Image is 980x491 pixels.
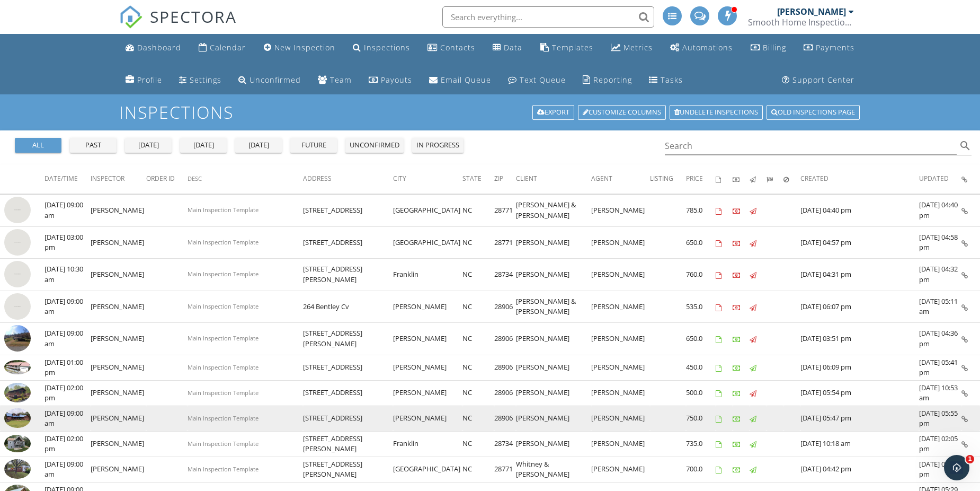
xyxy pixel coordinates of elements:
[777,6,846,17] div: [PERSON_NAME]
[423,38,479,58] a: Contacts
[783,164,800,194] th: Canceled: Not sorted.
[303,323,393,355] td: [STREET_ADDRESS][PERSON_NAME]
[4,459,31,479] img: 9531379%2Fcover_photos%2FV0VcQM46FdsRb7mD1e4G%2Fsmall.jpg
[800,406,919,431] td: [DATE] 05:47 pm
[345,138,404,153] button: unconfirmed
[919,380,961,406] td: [DATE] 10:53 am
[303,431,393,457] td: [STREET_ADDRESS][PERSON_NAME]
[393,291,462,323] td: [PERSON_NAME]
[190,75,221,85] div: Settings
[778,71,859,90] a: Support Center
[591,457,650,482] td: [PERSON_NAME]
[91,406,146,431] td: [PERSON_NAME]
[4,261,31,287] img: streetview
[4,383,31,402] img: 9559457%2Fcover_photos%2FTBufOA3WFW8kM9Dgq2wd%2Fsmall.jpg
[91,323,146,355] td: [PERSON_NAME]
[516,259,591,291] td: [PERSON_NAME]
[303,291,393,323] td: 264 Bentley Cv
[591,355,650,380] td: [PERSON_NAME]
[303,226,393,259] td: [STREET_ADDRESS]
[303,355,393,380] td: [STREET_ADDRESS]
[188,363,259,371] span: Main Inspection Template
[393,380,462,406] td: [PERSON_NAME]
[462,174,482,183] span: State
[494,431,516,457] td: 28734
[532,105,574,120] a: Export
[686,226,716,259] td: 650.0
[578,71,636,90] a: Reporting
[494,457,516,482] td: 28771
[393,431,462,457] td: Franklin
[210,42,246,52] div: Calendar
[4,435,31,452] img: 9535906%2Fcover_photos%2FxMOYpqTaaX3xCKAXKGwI%2Fsmall.jpeg
[91,291,146,323] td: [PERSON_NAME]
[91,259,146,291] td: [PERSON_NAME]
[800,323,919,355] td: [DATE] 03:51 pm
[91,431,146,457] td: [PERSON_NAME]
[303,195,393,227] td: [STREET_ADDRESS]
[686,406,716,431] td: 750.0
[44,259,91,291] td: [DATE] 10:30 am
[91,195,146,227] td: [PERSON_NAME]
[44,195,91,227] td: [DATE] 09:00 am
[686,431,716,457] td: 735.0
[919,259,961,291] td: [DATE] 04:32 pm
[119,5,142,29] img: The Best Home Inspection Software - Spectora
[462,457,494,482] td: NC
[645,71,687,90] a: Tasks
[44,226,91,259] td: [DATE] 03:00 pm
[800,195,919,227] td: [DATE] 04:40 pm
[4,360,31,374] img: 9545047%2Fcover_photos%2FMaQjf8U8Uq4LkkrrP8AB%2Fsmall.jpeg
[919,406,961,431] td: [DATE] 05:55 pm
[442,6,654,28] input: Search everything...
[393,259,462,291] td: Franklin
[591,226,650,259] td: [PERSON_NAME]
[520,75,566,85] div: Text Queue
[188,174,202,182] span: Desc
[19,140,57,151] div: all
[125,138,172,153] button: [DATE]
[462,195,494,227] td: NC
[137,75,162,85] div: Profile
[295,140,333,151] div: future
[516,457,591,482] td: Whitney & [PERSON_NAME]
[686,323,716,355] td: 650.0
[290,138,337,153] button: future
[919,174,949,183] span: Updated
[591,431,650,457] td: [PERSON_NAME]
[393,355,462,380] td: [PERSON_NAME]
[44,355,91,380] td: [DATE] 01:00 pm
[303,174,332,183] span: Address
[364,71,416,90] a: Payouts
[274,42,335,52] div: New Inspection
[393,195,462,227] td: [GEOGRAPHIC_DATA]
[440,42,475,52] div: Contacts
[330,75,352,85] div: Team
[393,406,462,431] td: [PERSON_NAME]
[516,164,591,194] th: Client: Not sorted.
[393,323,462,355] td: [PERSON_NAME]
[393,457,462,482] td: [GEOGRAPHIC_DATA]
[919,355,961,380] td: [DATE] 05:41 pm
[91,174,124,183] span: Inspector
[462,380,494,406] td: NC
[591,164,650,194] th: Agent: Not sorted.
[74,140,112,151] div: past
[792,75,854,85] div: Support Center
[44,380,91,406] td: [DATE] 02:00 pm
[733,164,750,194] th: Paid: Not sorted.
[944,455,969,480] iframe: Intercom live chat
[816,42,854,52] div: Payments
[235,138,282,153] button: [DATE]
[800,164,919,194] th: Created: Not sorted.
[591,323,650,355] td: [PERSON_NAME]
[239,140,278,151] div: [DATE]
[494,164,516,194] th: Zip: Not sorted.
[682,42,733,52] div: Automations
[494,323,516,355] td: 28906
[516,226,591,259] td: [PERSON_NAME]
[137,42,181,52] div: Dashboard
[91,380,146,406] td: [PERSON_NAME]
[516,355,591,380] td: [PERSON_NAME]
[591,174,612,183] span: Agent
